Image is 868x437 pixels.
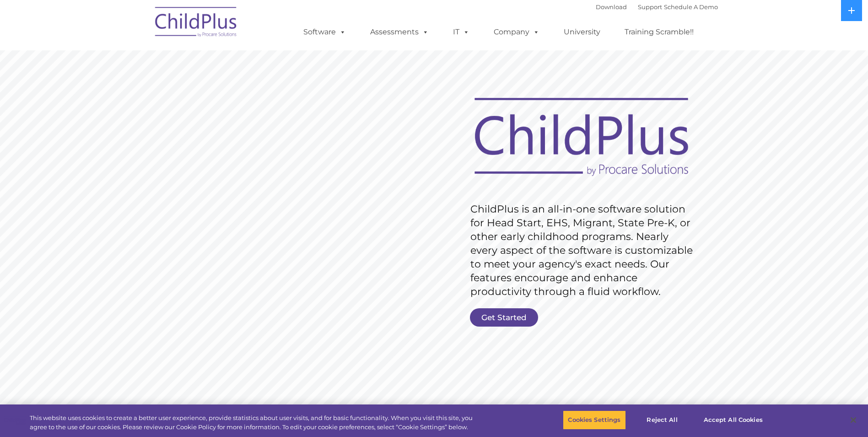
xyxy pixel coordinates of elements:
a: Company [485,23,549,41]
button: Accept All Cookies [699,410,768,430]
font: | [596,3,718,11]
a: Software [294,23,355,41]
a: IT [444,23,479,41]
button: Reject All [634,410,691,430]
rs-layer: ChildPlus is an all-in-one software solution for Head Start, EHS, Migrant, State Pre-K, or other ... [470,202,697,299]
button: Cookies Settings [563,410,625,430]
button: Close [843,410,863,430]
a: Get Started [470,308,538,327]
a: Schedule A Demo [664,3,718,11]
a: Support [638,3,662,11]
a: Training Scramble!! [615,23,703,41]
a: Download [596,3,627,11]
img: ChildPlus by Procare Solutions [151,0,242,46]
div: This website uses cookies to create a better user experience, provide statistics about user visit... [30,414,477,432]
a: University [555,23,609,41]
a: Assessments [361,23,438,41]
